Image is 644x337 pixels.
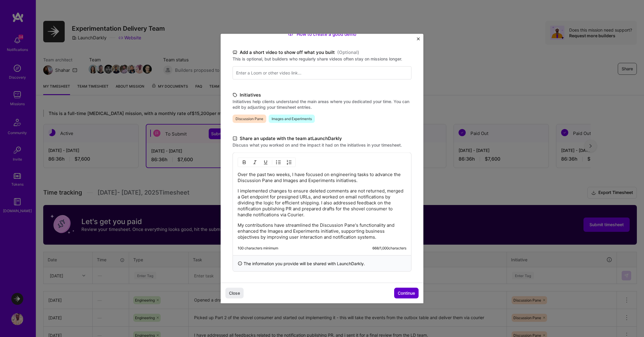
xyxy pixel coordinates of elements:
[233,91,411,98] label: Initiatives
[253,160,257,164] img: Italic
[238,188,406,218] p: I implemented changes to ensure deleted comments are not returned, merged a Get endpoint for pres...
[337,49,359,56] span: (Optional)
[233,49,411,56] label: Add a short video to show off what you built
[417,37,420,44] button: Close
[263,160,268,164] img: Underline
[288,31,356,37] a: How to create a good demo
[238,222,406,240] p: My contributions have streamlined the Discussion Pane's functionality and enhanced the Images and...
[269,114,315,123] span: Images and Experiments
[287,160,292,164] img: OL
[233,135,237,142] i: icon DocumentBlack
[229,290,240,296] span: Close
[238,246,278,250] div: 100 characters minimum
[372,246,406,250] div: 668 / 1,000 characters
[233,255,411,271] div: The information you provide will be shared with LaunchDarkly .
[233,66,411,79] input: Enter a Loom or other video link...
[394,288,419,299] button: Continue
[238,171,406,183] p: Over the past two weeks, I have focused on engineering tasks to advance the Discussion Pane and I...
[233,49,237,56] i: icon TvBlack
[233,114,266,123] span: Discussion Pane
[233,135,411,142] label: Share an update with the team at LaunchDarkly
[233,56,411,61] label: This is optional, but builders who regularly share videos often stay on missions longer.
[276,160,281,164] img: UL
[233,91,237,98] i: icon TagBlack
[288,32,293,36] img: How to create a good demo
[242,160,247,164] img: Bold
[233,98,411,110] label: Initiatives help clients understand the main areas where you dedicated your time. You can edit by...
[398,290,415,296] span: Continue
[225,288,244,299] button: Close
[233,142,411,147] label: Discuss what you worked on and the impact it had on the initiatives in your timesheet.
[238,260,242,266] i: icon InfoBlack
